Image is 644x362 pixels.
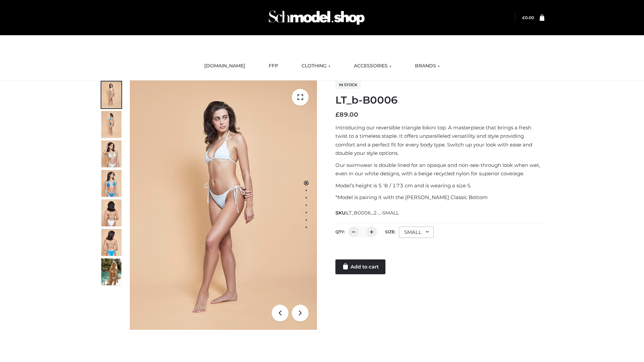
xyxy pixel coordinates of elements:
[349,59,396,73] a: ACCESSORIES
[335,161,544,178] p: Our swimwear is double lined for an opaque and non-see-through look when wet, even in our white d...
[199,59,250,73] a: [DOMAIN_NAME]
[335,259,385,274] a: Add to cart
[101,199,121,226] img: ArielClassicBikiniTop_CloudNine_AzureSky_OW114ECO_7-scaled.jpg
[346,210,399,216] span: LT_B0006_2-_-SMALL
[101,258,121,285] img: Arieltop_CloudNine_AzureSky2.jpg
[385,229,395,234] label: Size:
[130,80,317,330] img: ArielClassicBikiniTop_CloudNine_AzureSky_OW114ECO_1
[264,59,283,73] a: FFP
[101,170,121,197] img: ArielClassicBikiniTop_CloudNine_AzureSky_OW114ECO_4-scaled.jpg
[335,81,361,89] span: In stock
[101,111,121,138] img: ArielClassicBikiniTop_CloudNine_AzureSky_OW114ECO_2-scaled.jpg
[522,15,525,20] span: £
[335,229,345,234] label: QTY:
[522,15,534,20] bdi: 0.00
[335,193,544,202] p: *Model is pairing it with the [PERSON_NAME] Classic Bottom
[101,229,121,256] img: ArielClassicBikiniTop_CloudNine_AzureSky_OW114ECO_8-scaled.jpg
[266,4,367,31] img: Schmodel Admin 964
[335,94,544,106] h1: LT_b-B0006
[297,59,335,73] a: CLOTHING
[335,111,358,118] bdi: 89.00
[335,181,544,190] p: Model’s height is 5 ‘8 / 173 cm and is wearing a size S.
[410,59,445,73] a: BRANDS
[335,111,339,118] span: £
[399,227,434,238] div: SMALL
[335,209,399,217] span: SKU:
[335,123,544,158] p: Introducing our reversible triangle bikini top. A masterpiece that brings a fresh twist to a time...
[522,15,534,20] a: £0.00
[101,140,121,167] img: ArielClassicBikiniTop_CloudNine_AzureSky_OW114ECO_3-scaled.jpg
[101,81,121,108] img: ArielClassicBikiniTop_CloudNine_AzureSky_OW114ECO_1-scaled.jpg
